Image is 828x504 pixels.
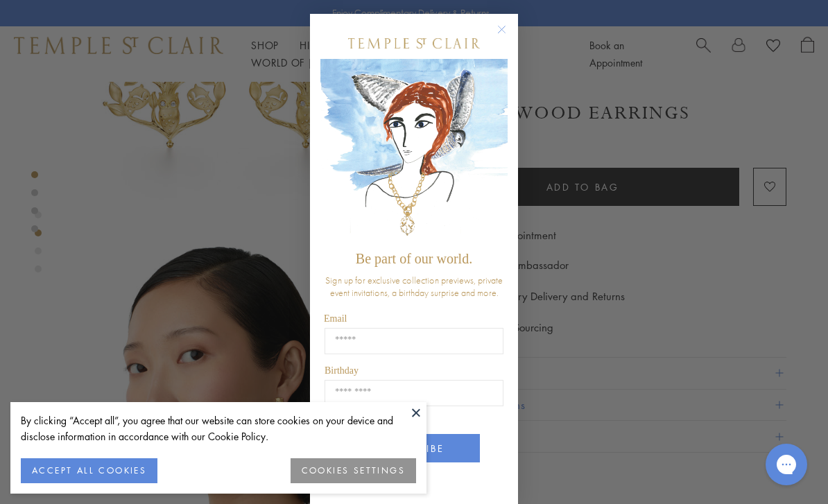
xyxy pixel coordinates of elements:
span: Sign up for exclusive collection previews, private event invitations, a birthday surprise and more. [325,274,503,299]
iframe: Gorgias live chat messenger [759,439,814,490]
button: Close dialog [500,28,517,45]
button: COOKIES SETTINGS [291,458,416,483]
img: c4a9eb12-d91a-4d4a-8ee0-386386f4f338.jpeg [320,59,508,244]
div: By clicking “Accept all”, you agree that our website can store cookies on your device and disclos... [21,412,416,444]
span: Be part of our world. [356,251,472,266]
img: Temple St. Clair [348,38,480,49]
span: Birthday [325,365,359,376]
input: Email [325,328,503,354]
span: Email [324,313,347,324]
button: ACCEPT ALL COOKIES [21,458,157,483]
